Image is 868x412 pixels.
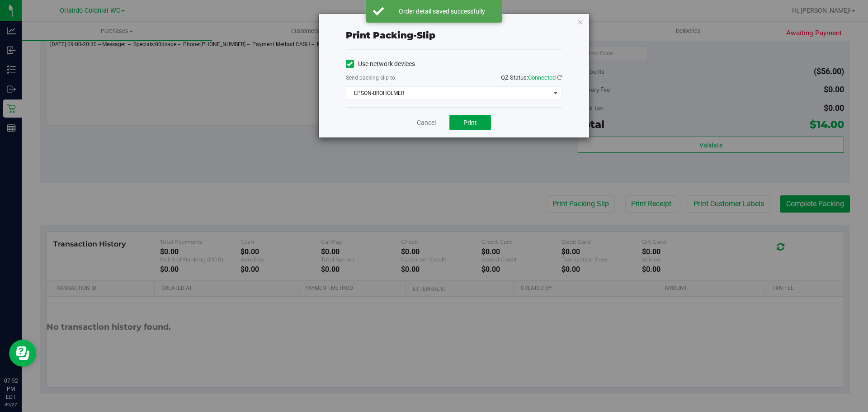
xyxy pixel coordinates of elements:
[417,118,436,128] a: Cancel
[9,340,36,367] iframe: Resource center
[389,7,495,16] div: Order detail saved successfully
[346,59,415,69] label: Use network devices
[346,30,435,41] span: Print packing-slip
[463,119,477,126] span: Print
[346,74,396,82] label: Send packing-slip to:
[550,87,561,99] span: select
[449,115,491,130] button: Print
[346,87,550,99] span: EPSON-BROHOLMER
[528,74,556,81] span: Connected
[501,74,562,81] span: QZ Status:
